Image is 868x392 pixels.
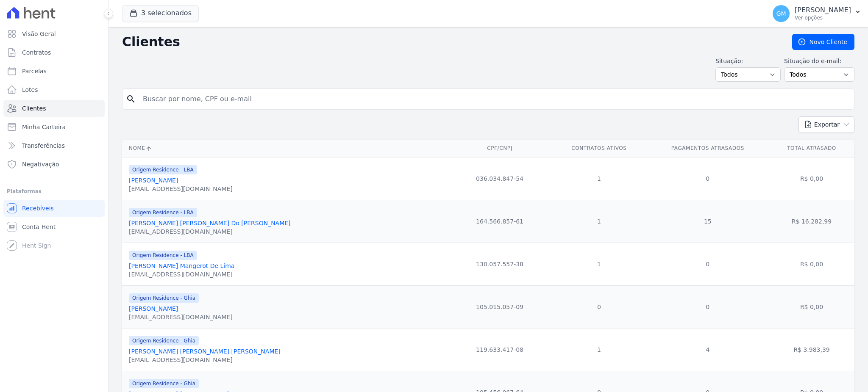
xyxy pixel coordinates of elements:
p: Ver opções [795,14,851,21]
td: 0 [647,285,769,328]
h2: Clientes [122,34,779,50]
a: [PERSON_NAME] [129,305,178,312]
td: 119.633.417-08 [448,328,551,371]
span: Origem Residence - LBA [129,165,197,174]
th: Nome [122,140,448,157]
div: [EMAIL_ADDRESS][DOMAIN_NAME] [129,270,234,279]
span: Origem Residence - LBA [129,251,197,260]
span: Origem Residence - Ghia [129,336,199,345]
td: 1 [551,200,646,243]
a: Transferências [3,137,105,154]
button: GM [PERSON_NAME] Ver opções [766,2,868,25]
span: Minha Carteira [22,123,66,131]
td: 0 [647,243,769,285]
span: Negativação [22,160,59,168]
a: Minha Carteira [3,119,105,135]
td: 1 [551,243,646,285]
td: 1 [551,157,646,200]
td: R$ 3.983,39 [769,328,854,371]
td: R$ 0,00 [769,157,854,200]
span: Recebíveis [22,204,54,213]
th: Pagamentos Atrasados [647,140,769,157]
span: Clientes [22,104,46,113]
span: Origem Residence - Ghia [129,379,199,388]
input: Buscar por nome, CPF ou e-mail [138,91,851,108]
div: [EMAIL_ADDRESS][DOMAIN_NAME] [129,313,233,321]
div: Plataformas [7,186,101,196]
span: Visão Geral [22,30,56,38]
label: Situação: [715,57,781,66]
th: Total Atrasado [769,140,854,157]
a: Lotes [3,81,105,98]
a: Visão Geral [3,25,105,42]
td: 15 [647,200,769,243]
a: [PERSON_NAME] [PERSON_NAME] [PERSON_NAME] [129,348,281,355]
i: search [126,94,136,104]
div: [EMAIL_ADDRESS][DOMAIN_NAME] [129,227,291,236]
span: Origem Residence - LBA [129,208,197,217]
td: 4 [647,328,769,371]
a: [PERSON_NAME] [129,177,178,184]
a: Novo Cliente [792,34,854,50]
td: 0 [551,285,646,328]
td: R$ 0,00 [769,285,854,328]
a: [PERSON_NAME] [PERSON_NAME] Do [PERSON_NAME] [129,220,291,226]
div: [EMAIL_ADDRESS][DOMAIN_NAME] [129,356,281,364]
span: GM [776,11,786,17]
span: Conta Hent [22,223,56,231]
td: 0 [647,157,769,200]
div: [EMAIL_ADDRESS][DOMAIN_NAME] [129,185,233,193]
button: 3 selecionados [122,5,199,21]
td: R$ 16.282,99 [769,200,854,243]
td: 164.566.857-61 [448,200,551,243]
th: CPF/CNPJ [448,140,551,157]
td: R$ 0,00 [769,243,854,285]
a: Negativação [3,156,105,173]
a: Contratos [3,44,105,61]
a: Conta Hent [3,218,105,235]
a: [PERSON_NAME] Mangerot De Lima [129,262,234,269]
button: Exportar [798,116,854,133]
span: Origem Residence - Ghia [129,293,199,303]
td: 1 [551,328,646,371]
span: Lotes [22,86,38,94]
th: Contratos Ativos [551,140,646,157]
a: Clientes [3,100,105,117]
p: [PERSON_NAME] [795,6,851,14]
td: 036.034.847-54 [448,157,551,200]
label: Situação do e-mail: [784,57,854,66]
a: Parcelas [3,63,105,80]
span: Contratos [22,48,51,57]
td: 130.057.557-38 [448,243,551,285]
td: 105.015.057-09 [448,285,551,328]
span: Parcelas [22,67,47,75]
a: Recebíveis [3,200,105,217]
span: Transferências [22,141,65,150]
